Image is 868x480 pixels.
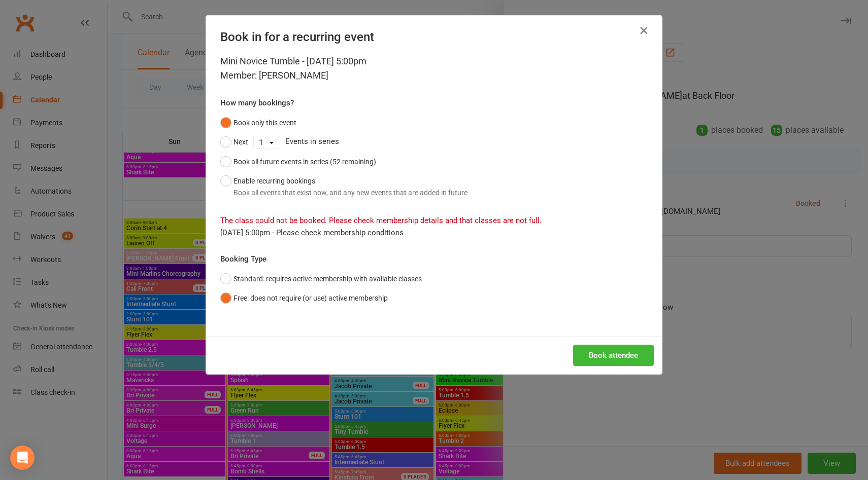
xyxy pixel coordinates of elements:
button: Free: does not require (or use) active membership [220,288,388,308]
div: Events in series [220,132,648,152]
div: Mini Novice Tumble - [DATE] 5:00pm Member: [PERSON_NAME] [220,54,648,83]
div: Open Intercom Messenger [10,446,35,470]
div: [DATE] 5:00pm - Please check membership conditions [220,227,648,239]
button: Standard: requires active membership with available classes [220,269,422,288]
label: Booking Type [220,253,266,265]
button: Book all future events in series (52 remaining) [220,152,376,171]
button: Next [220,132,248,152]
span: The class could not be booked. Please check membership details and that classes are not full. [220,216,542,225]
label: How many bookings? [220,97,294,109]
div: Book all events that exist now, and any new events that are added in future [233,187,468,198]
div: Book all future events in series (52 remaining) [233,156,376,167]
h4: Book in for a recurring event [220,30,648,44]
button: Book only this event [220,113,296,132]
button: Book attendee [573,345,654,366]
button: Enable recurring bookingsBook all events that exist now, and any new events that are added in future [220,171,468,202]
button: Close [636,22,652,39]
